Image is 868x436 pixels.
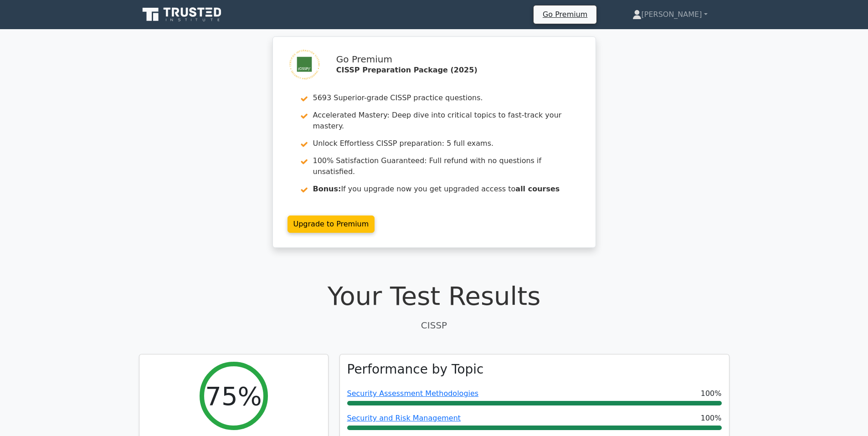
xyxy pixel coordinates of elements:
[701,388,722,399] span: 100%
[347,362,484,377] h3: Performance by Topic
[537,8,593,21] a: Go Premium
[139,281,729,311] h1: Your Test Results
[288,215,375,233] a: Upgrade to Premium
[701,413,722,424] span: 100%
[205,381,262,411] h2: 75%
[347,414,461,422] a: Security and Risk Management
[347,389,479,398] a: Security Assessment Methodologies
[139,318,729,332] p: CISSP
[611,5,729,24] a: [PERSON_NAME]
